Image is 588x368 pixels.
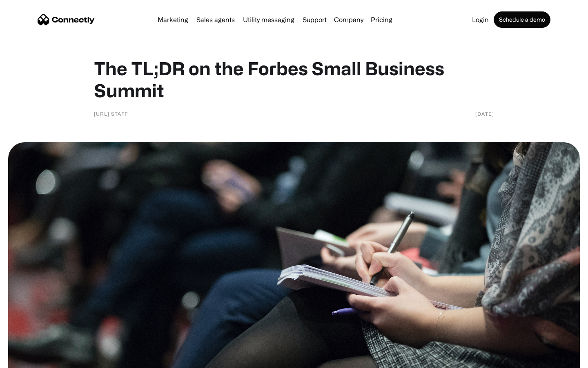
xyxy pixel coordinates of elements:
[193,16,238,23] a: Sales agents
[240,16,298,23] a: Utility messaging
[475,110,494,118] div: [DATE]
[16,354,49,365] ul: Language list
[494,11,550,28] a: Schedule a demo
[8,354,49,365] aside: Language selected: English
[469,16,492,23] a: Login
[94,57,494,101] h1: The TL;DR on the Forbes Small Business Summit
[299,16,330,23] a: Support
[94,110,128,118] div: [URL] Staff
[154,16,192,23] a: Marketing
[367,16,396,23] a: Pricing
[334,14,363,25] div: Company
